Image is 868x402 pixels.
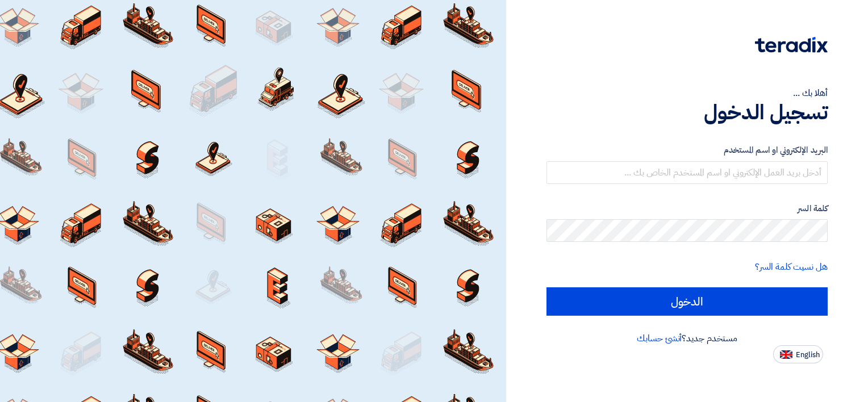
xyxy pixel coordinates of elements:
div: مستخدم جديد؟ [546,332,828,345]
label: البريد الإلكتروني او اسم المستخدم [546,144,828,157]
input: الدخول [546,287,828,316]
span: English [796,351,820,359]
a: هل نسيت كلمة السر؟ [755,260,828,274]
a: أنشئ حسابك [637,332,682,345]
button: English [773,345,823,363]
input: أدخل بريد العمل الإلكتروني او اسم المستخدم الخاص بك ... [546,161,828,184]
div: أهلا بك ... [546,86,828,100]
label: كلمة السر [546,202,828,215]
img: Teradix logo [755,37,828,53]
img: en-US.png [780,350,792,359]
h1: تسجيل الدخول [546,100,828,125]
